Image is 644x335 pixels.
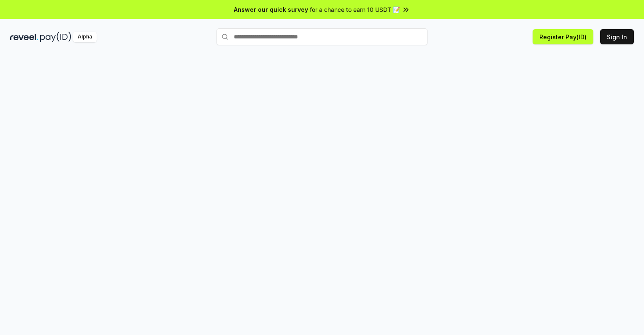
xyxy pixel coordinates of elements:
[310,5,400,14] span: for a chance to earn 10 USDT 📝
[10,32,38,42] img: reveel_dark
[73,32,97,42] div: Alpha
[533,29,593,44] button: Register Pay(ID)
[234,5,308,14] span: Answer our quick survey
[600,29,634,44] button: Sign In
[40,32,71,42] img: pay_id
